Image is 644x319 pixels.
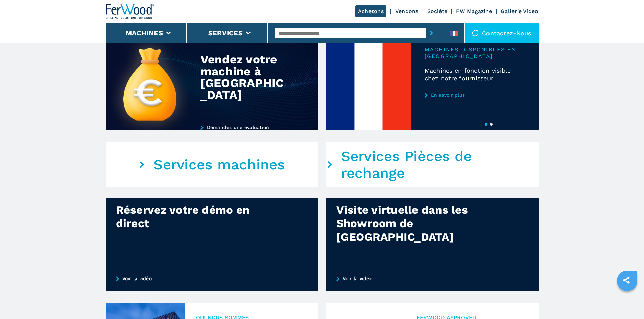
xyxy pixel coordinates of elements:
[426,25,437,41] button: submit-button
[200,125,294,130] a: Demandez une évaluation
[200,54,289,101] div: Vendez votre machine à [GEOGRAPHIC_DATA]
[106,266,318,291] a: Voir la vidéo
[615,289,639,314] iframe: Chat
[456,8,492,15] a: FW Magazine
[106,142,318,187] a: Services machines
[326,37,411,130] img: Machines en fonction visible chez notre fournisseur
[490,123,493,126] button: 2
[326,266,539,291] a: Voir la vidéo
[153,156,285,173] em: Services machines
[472,30,479,36] img: Contactez-nous
[208,29,243,37] button: Services
[501,8,539,15] a: Gallerie Video
[465,23,539,43] div: Contactez-nous
[116,203,269,230] div: Réservez votre démo en direct
[395,8,419,15] a: Vendons
[106,4,154,19] img: Ferwood
[106,37,318,130] img: Vendez votre machine à ferwood
[326,142,539,187] a: Services Pièces de rechange
[618,272,635,289] a: sharethis
[425,92,525,98] a: En savoir plus
[355,5,386,17] a: Achetons
[126,29,163,37] button: Machines
[485,123,487,126] button: 1
[341,148,539,182] em: Services Pièces de rechange
[336,203,490,244] div: Visite virtuelle dans les Showroom de [GEOGRAPHIC_DATA]
[427,8,448,15] a: Société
